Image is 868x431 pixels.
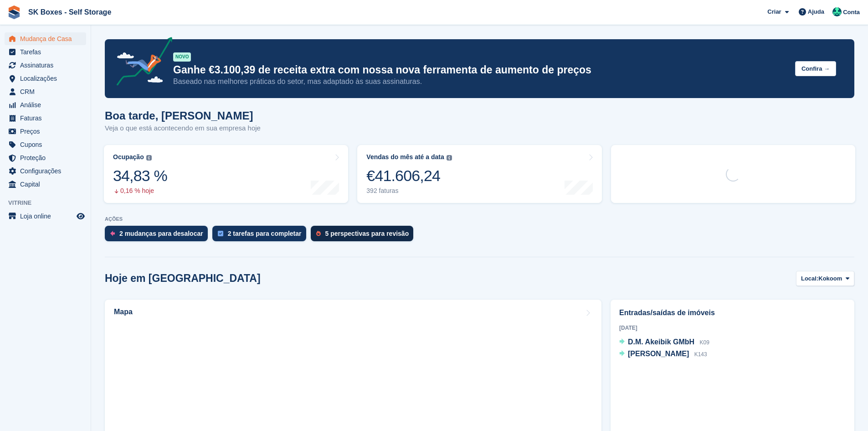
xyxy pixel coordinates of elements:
h2: Mapa [114,308,133,316]
span: Vitrine [8,198,91,208]
a: menu [5,32,86,45]
span: D.M. Akeibik GMbH [628,338,694,346]
img: move_outs_to_deallocate_icon-f764333ba52eb49d3ac5e1228854f67142a1ed5810a6f6cc68b1a99e826820c5.svg [110,231,115,236]
img: icon-info-grey-7440780725fd019a000dd9b08b2336e03edf1995a4989e88bcd33f0948082b44.svg [447,155,452,161]
a: Ocupação 34,83 % 0,16 % hoje [104,145,348,203]
a: SK Boxes - Self Storage [25,5,115,20]
a: [PERSON_NAME] K143 [619,348,707,360]
img: Cláudio Borges [832,7,842,16]
span: Mudança de Casa [20,32,75,45]
a: menu [5,85,86,98]
h2: Entradas/saídas de imóveis [619,307,846,318]
a: 2 tarefas para completar [212,226,311,246]
div: 0,16 % hoje [113,187,167,195]
span: Loja online [20,210,75,223]
span: Ajuda [808,7,824,16]
span: [PERSON_NAME] [628,350,689,358]
h2: Hoje em [GEOGRAPHIC_DATA] [105,272,261,285]
div: Ocupação [113,153,144,161]
button: Local: Kokoom [796,271,854,286]
a: Loja de pré-visualização [75,211,86,222]
span: Localizações [20,72,75,85]
div: 2 mudanças para desalocar [119,230,203,237]
a: menu [5,178,86,191]
a: menu [5,112,86,125]
a: menu [5,138,86,151]
span: Criar [767,7,781,16]
span: Conta [843,8,860,17]
button: Confira → [795,61,836,76]
div: Vendas do mês até a data [366,153,444,161]
p: Ganhe €3.100,39 de receita extra com nossa nova ferramenta de aumento de preços [173,63,788,77]
a: menu [5,99,86,111]
a: menu [5,210,86,223]
div: 5 perspectivas para revisão [325,230,409,237]
div: NOVO [173,52,191,62]
div: 392 faturas [366,187,452,195]
img: icon-info-grey-7440780725fd019a000dd9b08b2336e03edf1995a4989e88bcd33f0948082b44.svg [146,155,152,161]
a: menu [5,165,86,177]
div: €41.606,24 [366,166,452,185]
div: 34,83 % [113,166,167,185]
span: K09 [700,339,709,346]
span: Análise [20,99,75,111]
span: Faturas [20,112,75,125]
span: Configurações [20,165,75,177]
span: Capital [20,178,75,191]
span: Cupons [20,138,75,151]
img: prospect-51fa495bee0391a8d652442698ab0144808aea92771e9ea1ae160a38d050c398.svg [316,231,321,236]
h1: Boa tarde, [PERSON_NAME] [105,109,261,122]
a: menu [5,125,86,138]
span: Tarefas [20,46,75,58]
img: task-75834270c22a3079a89374b754ae025e5fb1db73e45f91037f5363f120a921f8.svg [218,231,223,236]
a: 2 mudanças para desalocar [105,226,212,246]
a: menu [5,46,86,58]
p: AÇÕES [105,216,854,222]
a: menu [5,59,86,72]
span: K143 [694,351,707,358]
a: menu [5,72,86,85]
div: 2 tarefas para completar [228,230,302,237]
a: D.M. Akeibik GMbH K09 [619,337,709,348]
a: Vendas do mês até a data €41.606,24 392 faturas [357,145,601,203]
img: price-adjustments-announcement-icon-8257ccfd72463d97f412b2fc003d46551f7dbcb40ab6d574587a9cd5c0d94... [109,37,173,89]
span: Proteção [20,151,75,164]
div: [DATE] [619,324,846,332]
span: CRM [20,85,75,98]
a: menu [5,151,86,164]
p: Baseado nas melhores práticas do setor, mas adaptado às suas assinaturas. [173,77,788,87]
span: Local: [801,274,818,283]
img: stora-icon-8386f47178a22dfd0bd8f6a31ec36ba5ce8667c1dd55bd0f319d3a0aa187defe.svg [7,5,21,19]
span: Kokoom [818,274,842,283]
span: Preços [20,125,75,138]
span: Assinaturas [20,59,75,72]
p: Veja o que está acontecendo em sua empresa hoje [105,123,261,134]
a: 5 perspectivas para revisão [311,226,418,246]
